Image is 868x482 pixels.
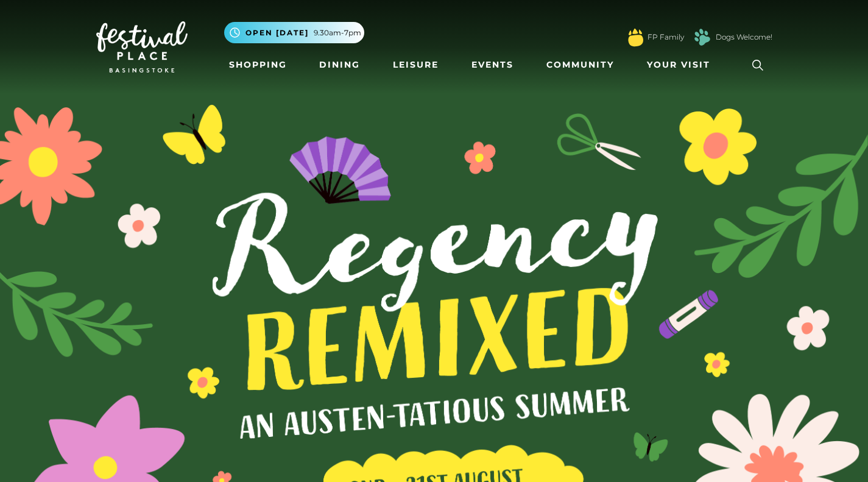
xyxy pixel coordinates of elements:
[314,54,365,76] a: Dining
[388,54,443,76] a: Leisure
[642,54,721,76] a: Your Visit
[245,27,309,38] span: Open [DATE]
[224,22,364,43] button: Open [DATE] 9.30am-7pm
[96,21,188,73] img: Festival Place Logo
[467,54,518,76] a: Events
[647,32,684,43] a: FP Family
[542,54,619,76] a: Community
[224,54,292,76] a: Shopping
[716,32,772,43] a: Dogs Welcome!
[647,58,710,71] span: Your Visit
[314,27,361,38] span: 9.30am-7pm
